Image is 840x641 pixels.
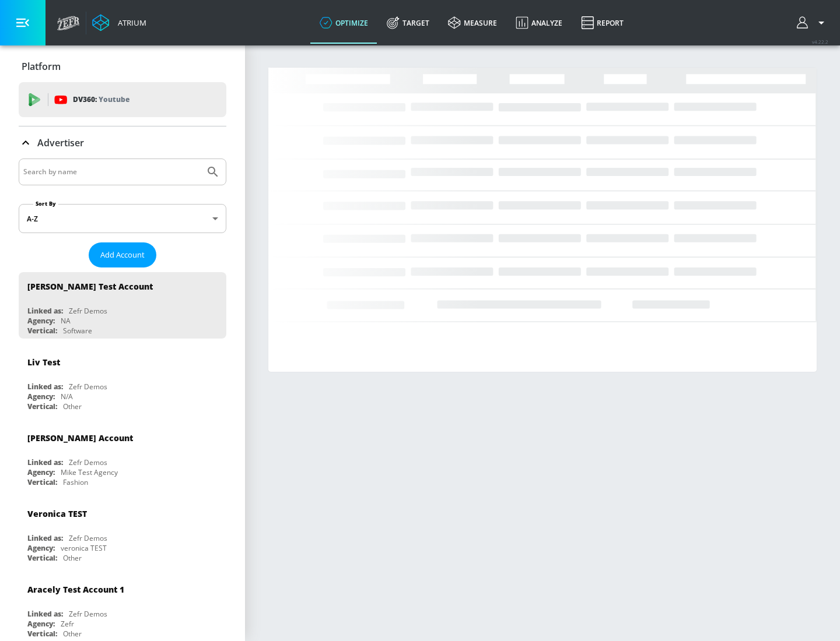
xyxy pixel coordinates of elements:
[63,326,92,336] div: Software
[27,382,63,392] div: Linked as:
[27,477,57,487] div: Vertical:
[27,326,57,336] div: Vertical:
[89,242,156,267] button: Add Account
[33,200,58,207] label: Sort By
[19,499,226,566] div: Veronica TESTLinked as:Zefr DemosAgency:veronica TESTVertical:Other
[27,392,55,401] div: Agency:
[100,248,145,262] span: Add Account
[27,553,57,563] div: Vertical:
[69,609,107,619] div: Zefr Demos
[61,467,118,477] div: Mike Test Agency
[27,306,63,316] div: Linked as:
[19,50,226,83] div: Platform
[19,424,226,490] div: [PERSON_NAME] AccountLinked as:Zefr DemosAgency:Mike Test AgencyVertical:Fashion
[27,457,63,467] div: Linked as:
[27,629,57,639] div: Vertical:
[19,272,226,339] div: [PERSON_NAME] Test AccountLinked as:Zefr DemosAgency:NAVertical:Software
[27,467,55,477] div: Agency:
[92,14,146,31] a: Atrium
[61,619,74,629] div: Zefr
[99,93,129,105] p: Youtube
[63,477,88,487] div: Fashion
[27,401,57,411] div: Vertical:
[27,432,133,443] div: [PERSON_NAME] Account
[310,2,377,44] a: optimize
[63,401,82,411] div: Other
[69,533,107,543] div: Zefr Demos
[19,348,226,414] div: Liv TestLinked as:Zefr DemosAgency:N/AVertical:Other
[27,357,60,368] div: Liv Test
[27,584,124,595] div: Aracely Test Account 1
[27,543,55,553] div: Agency:
[27,508,87,519] div: Veronica TEST
[69,382,107,392] div: Zefr Demos
[23,164,200,179] input: Search by name
[73,93,129,106] p: DV360:
[61,316,71,326] div: NA
[19,126,226,159] div: Advertiser
[506,2,572,44] a: Analyze
[377,2,439,44] a: Target
[19,204,226,233] div: A-Z
[63,629,82,639] div: Other
[69,457,107,467] div: Zefr Demos
[27,619,55,629] div: Agency:
[439,2,506,44] a: measure
[63,553,82,563] div: Other
[27,281,153,292] div: [PERSON_NAME] Test Account
[22,60,61,73] p: Platform
[27,316,55,326] div: Agency:
[61,543,107,553] div: veronica TEST
[27,609,63,619] div: Linked as:
[812,38,828,45] span: v 4.22.2
[113,17,146,28] div: Atrium
[69,306,107,316] div: Zefr Demos
[572,2,633,44] a: Report
[61,392,73,401] div: N/A
[19,82,226,117] div: DV360: Youtube
[27,533,63,543] div: Linked as:
[37,136,84,149] p: Advertiser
